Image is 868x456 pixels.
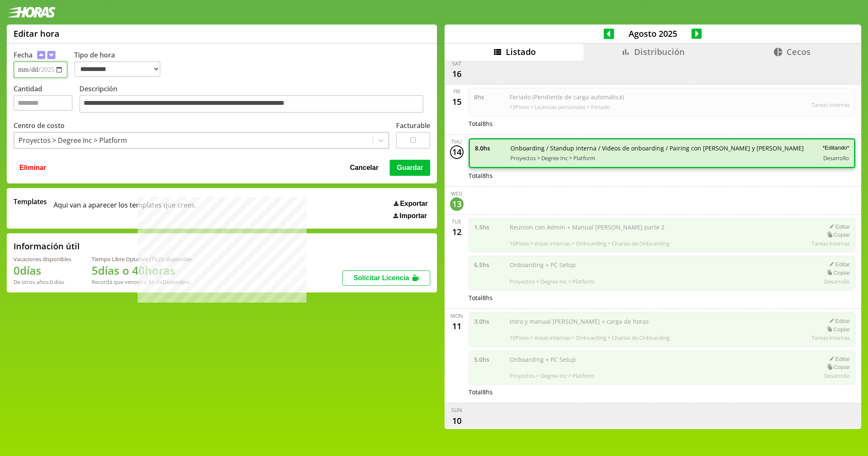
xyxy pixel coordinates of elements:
[634,46,685,57] span: Distribución
[7,7,56,18] img: logotipo
[14,95,73,111] input: Cantidad
[74,61,160,77] select: Tipo de hora
[450,225,464,239] div: 12
[396,121,430,130] label: Facturable
[445,60,861,428] div: scrollable content
[450,67,464,81] div: 16
[17,160,49,176] button: Eliminar
[14,28,60,39] h1: Editar hora
[54,197,196,220] span: Aqui van a aparecer los templates que crees.
[391,199,430,208] button: Exportar
[79,95,423,113] textarea: Descripción
[506,46,536,57] span: Listado
[469,120,856,128] div: Total 8 hs
[14,84,79,115] label: Cantidad
[342,270,430,286] button: Solicitar Licencia
[469,388,856,396] div: Total 8 hs
[14,263,71,278] h1: 0 días
[79,84,430,115] label: Descripción
[14,50,33,60] label: Fecha
[399,212,427,220] span: Importar
[92,255,192,263] div: Tiempo Libre Optativo (TiLO) disponible
[163,278,190,286] b: Diciembre
[19,136,127,145] div: Proyectos > Degree Inc > Platform
[452,60,461,67] div: Sat
[14,255,71,263] div: Vacaciones disponibles
[450,414,464,427] div: 10
[469,172,856,180] div: Total 8 hs
[347,160,381,176] button: Cancelar
[450,95,464,109] div: 15
[92,263,192,278] h1: 5 días o 40 horas
[453,88,460,95] div: Fri
[390,160,430,176] button: Guardar
[450,145,464,159] div: 14
[787,46,811,57] span: Cecos
[451,190,462,197] div: Wed
[14,278,71,286] div: De otros años: 0 días
[450,197,464,211] div: 13
[92,278,192,286] div: Recordá que vencen a fin de
[14,240,80,252] h2: Información útil
[353,274,409,281] span: Solicitar Licencia
[14,197,47,206] span: Templates
[450,319,464,333] div: 11
[450,312,463,319] div: Mon
[451,407,462,414] div: Sun
[400,200,428,208] span: Exportar
[452,218,461,225] div: Tue
[469,294,856,302] div: Total 8 hs
[614,28,692,39] span: Agosto 2025
[14,121,65,130] label: Centro de costo
[74,50,167,78] label: Tipo de hora
[451,138,462,145] div: Thu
